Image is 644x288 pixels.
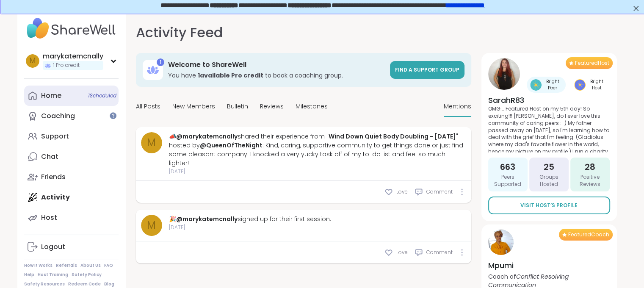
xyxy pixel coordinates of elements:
[80,263,101,269] a: About Us
[41,213,57,222] div: Host
[38,272,68,278] a: Host Training
[141,215,162,236] a: m
[24,86,119,106] a: Home1Scheduled
[24,263,53,269] a: How It Works
[574,79,586,91] img: Bright Host
[488,95,610,105] h4: SarahR83
[24,272,34,278] a: Help
[543,78,562,91] span: Bright Peer
[24,281,65,287] a: Safety Resources
[168,60,385,69] h3: Welcome to ShareWell
[396,188,408,196] span: Love
[141,132,162,153] a: m
[426,188,453,196] span: Comment
[136,102,160,111] span: All Posts
[24,106,119,126] a: Coaching
[41,172,66,182] div: Friends
[169,224,331,231] span: [DATE]
[56,263,77,269] a: Referrals
[168,71,385,80] h3: You have to book a coaching group.
[169,168,466,175] span: [DATE]
[488,260,610,271] h4: Mpumi
[169,215,331,224] div: 🎉 signed up for their first session.
[396,249,408,256] span: Love
[395,66,459,73] span: Find a support group
[147,218,156,233] span: m
[390,61,464,79] a: Find a support group
[426,249,453,256] span: Comment
[53,62,80,69] span: 1 Pro credit
[104,263,113,269] a: FAQ
[72,272,102,278] a: Safety Policy
[176,215,238,223] a: @marykatemcnally
[574,174,606,188] span: Positive Reviews
[488,58,520,90] img: SarahR83
[41,152,58,161] div: Chat
[544,161,554,173] span: 25
[575,60,609,66] span: Featured Host
[41,132,69,141] div: Support
[110,112,116,119] iframe: Spotlight
[492,174,524,188] span: Peers Supported
[24,237,119,257] a: Logout
[296,102,328,111] span: Milestones
[104,281,114,287] a: Blog
[260,102,284,111] span: Reviews
[147,135,156,150] span: m
[24,147,119,167] a: Chat
[24,167,119,187] a: Friends
[227,102,248,111] span: Bulletin
[172,102,215,111] span: New Members
[329,132,456,141] a: Wind Down Quiet Body Doubling - [DATE]
[488,105,610,152] p: OMG... Featured Host on my 5th day! So exciting!!! [PERSON_NAME], do I ever love this community o...
[500,161,515,173] span: 663
[568,231,609,238] span: Featured Coach
[585,161,595,173] span: 28
[30,55,36,66] span: m
[176,132,238,141] a: @marykatemcnally
[444,102,471,111] span: Mentions
[488,197,610,214] a: Visit Host’s Profile
[198,71,263,80] b: 1 available Pro credit
[533,174,565,188] span: Groups Hosted
[530,79,542,91] img: Bright Peer
[488,230,514,255] img: Mpumi
[24,126,119,147] a: Support
[157,58,164,66] div: 1
[136,22,223,43] h1: Activity Feed
[24,14,119,43] img: ShareWell Nav Logo
[200,141,263,150] a: @QueenOfTheNight
[587,78,607,91] span: Bright Host
[41,111,75,121] div: Coaching
[41,242,65,252] div: Logout
[88,92,116,99] span: 1 Scheduled
[169,132,466,168] div: 📣 shared their experience from " " hosted by : Kind, caring, supportive community to get things d...
[43,52,103,61] div: marykatemcnally
[41,91,61,100] div: Home
[68,281,101,287] a: Redeem Code
[24,208,119,228] a: Host
[520,202,578,209] span: Visit Host’s Profile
